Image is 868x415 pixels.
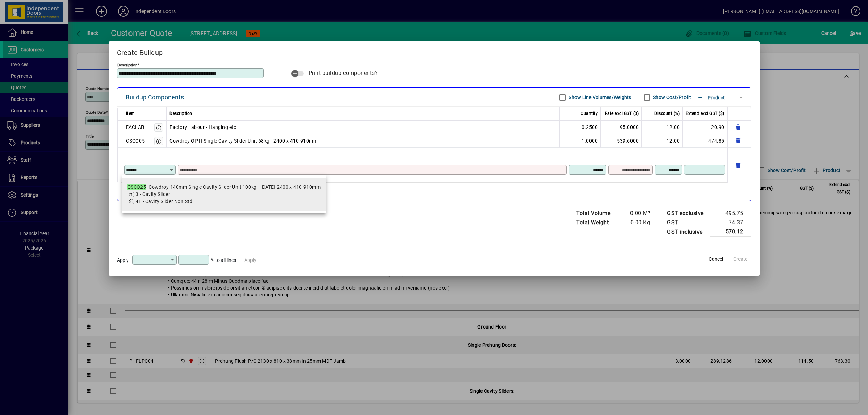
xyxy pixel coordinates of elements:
td: 570.12 [710,227,751,237]
td: GST [664,218,710,227]
span: Item [126,109,135,118]
span: Cancel [709,256,723,263]
mat-option: CSCO25 - Cowdroy 140mm Single Cavity Slider Unit 100kg - 1981-2400 x 410-910mm [122,178,326,211]
td: 0.00 Kg [617,218,658,227]
div: - Cowdroy 140mm Single Cavity Slider Unit 100kg - [DATE]-2400 x 410-910mm [127,184,321,191]
td: 20.90 [683,120,728,134]
div: Buildup Components [126,92,184,103]
div: FACLAB [126,123,145,131]
button: Create [730,253,751,266]
span: Extend excl GST ($) [686,109,724,118]
span: 41 - Cavity Slider Non Std [136,199,192,204]
td: GST exclusive [664,209,710,218]
td: GST inclusive [664,227,710,237]
td: 12.00 [642,134,683,148]
td: Cowdroy OPTI Single Cavity Slider Unit 68kg - 2400 x 410-910mm [167,134,560,148]
span: 3 - Cavity Slider [136,191,170,197]
td: 74.37 [710,218,751,227]
h2: Create Buildup [109,41,760,61]
div: 95.0000 [603,123,639,131]
td: 474.85 [683,134,728,148]
td: 12.00 [642,120,683,134]
td: Total Weight [573,218,617,227]
span: Discount (%) [654,109,680,118]
label: Show Line Volumes/Weights [567,94,631,101]
div: 539.6000 [603,137,639,145]
em: CSCO25 [127,184,146,190]
td: 495.75 [710,209,751,218]
td: 0.2500 [560,120,601,134]
td: Factory Labour - Hanging etc [167,120,560,134]
td: Total Volume [573,209,617,218]
span: Print buildup components? [309,70,378,76]
td: 1.0000 [560,134,601,148]
span: Apply [117,257,129,263]
span: Create [733,256,747,263]
span: Quantity [581,109,598,118]
button: Cancel [705,253,727,266]
td: 0.00 M³ [617,209,658,218]
mat-label: Description [117,63,137,67]
span: Description [169,109,192,118]
label: Show Cost/Profit [652,94,691,101]
span: Rate excl GST ($) [605,109,639,118]
div: CSCO05 [126,137,145,145]
span: % to all lines [211,257,236,263]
